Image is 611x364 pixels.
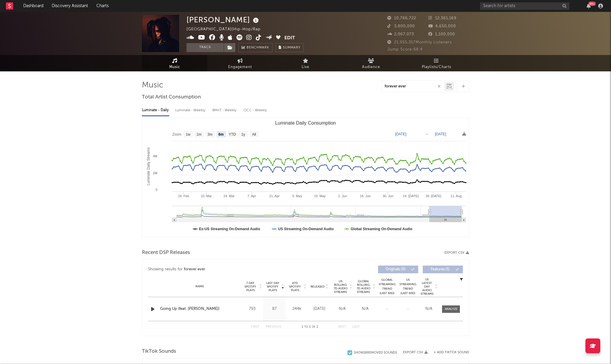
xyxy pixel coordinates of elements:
[355,306,375,312] div: N/A
[251,325,260,329] button: First
[404,55,469,71] a: Playlists/Charts
[387,24,415,28] span: 3,800,000
[266,325,281,329] button: Previous
[425,194,441,198] text: 28. [DATE]
[427,268,454,271] span: Features ( 1 )
[332,280,349,294] span: US Rolling 7D Audio Streams
[199,227,260,231] text: Ex-US Streaming On-Demand Audio
[444,251,469,255] button: Export CSV
[160,284,239,289] div: Name
[480,2,569,10] input: Search for artists
[265,306,284,312] div: 87
[169,64,180,71] span: Music
[153,171,157,175] text: 2M
[207,55,273,71] a: Engagement
[309,306,329,312] div: [DATE]
[212,105,238,115] div: BMAT - Weekly
[242,306,262,312] div: 793
[187,26,267,33] div: [GEOGRAPHIC_DATA] | Hip-Hop/Rap
[403,351,428,354] button: Export CSV
[172,132,181,136] text: Zoom
[399,278,417,296] div: US Streaming Trend (Last 60D)
[228,64,252,71] span: Engagement
[186,132,191,136] text: 1w
[269,194,280,198] text: 21. Apr
[314,194,326,198] text: 19. May
[153,154,157,158] text: 4M
[351,227,413,231] text: Global Streaming On-Demand Audio
[247,194,256,198] text: 7. Apr
[378,278,396,296] div: Global Streaming Trend (Last 60D)
[148,266,305,273] div: Showing results for
[425,132,428,136] text: →
[420,306,438,312] div: N/A
[387,32,414,36] span: 2,067,073
[244,105,267,115] div: OCC - Weekly
[428,351,469,354] button: + Add TikTok Sound
[362,64,380,71] span: Audience
[338,55,404,71] a: Audience
[142,249,190,256] span: Recent DSP Releases
[142,118,469,237] svg: Luminate Daily Consumption
[284,34,295,42] button: Edit
[201,194,212,198] text: 10. Mar
[146,148,151,185] text: Luminate Daily Streams
[588,1,596,6] div: 99 +
[273,55,338,71] a: Live
[187,15,260,25] div: [PERSON_NAME]
[275,43,304,52] button: Summary
[428,24,456,28] span: 4,650,000
[428,16,457,20] span: 12,361,169
[278,227,334,231] text: US Streaming On-Demand Audio
[354,351,397,355] div: Show 18 Removed Sounds
[156,188,157,192] text: 0
[338,325,346,329] button: Next
[311,285,325,288] span: Released
[178,194,189,198] text: 24. Feb
[435,132,446,136] text: [DATE]
[238,43,272,52] a: Benchmark
[360,194,371,198] text: 16. Jun
[142,55,207,71] a: Music
[208,132,213,136] text: 3m
[292,194,302,198] text: 5. May
[229,132,236,136] text: YTD
[304,326,308,328] span: to
[352,325,360,329] button: Last
[332,306,352,312] div: N/A
[142,94,201,101] span: Total Artist Consumption
[252,132,256,136] text: All
[338,194,347,198] text: 2. Jun
[184,266,205,273] div: forever ever
[451,194,462,198] text: 11. Aug
[422,64,451,71] span: Playlists/Charts
[403,194,419,198] text: 14. [DATE]
[587,4,591,8] button: 99+
[420,278,434,296] span: US Latest Day Audio Streams
[218,132,223,136] text: 6m
[312,326,315,328] span: of
[241,132,245,136] text: 1y
[382,84,444,89] input: Search by song name or URL
[387,40,452,44] span: 21,955,357 Monthly Listeners
[434,351,469,354] button: + Add TikTok Sound
[387,16,416,20] span: 10,786,722
[423,266,463,273] button: Features(1)
[242,281,258,292] span: 7 Day Spotify Plays
[287,306,306,312] div: 244k
[287,281,303,292] span: ATD Spotify Plays
[283,46,300,49] span: Summary
[383,194,393,198] text: 30. Jun
[302,64,309,71] span: Live
[387,48,423,51] span: Jump Score: 68.4
[395,132,406,136] text: [DATE]
[187,43,224,52] button: Track
[293,324,326,331] div: 1 1 1
[275,120,336,125] text: Luminate Daily Consumption
[355,280,372,294] span: Global Rolling 7D Audio Streams
[265,281,281,292] span: Last Day Spotify Plays
[197,132,202,136] text: 1m
[247,44,269,51] span: Benchmark
[160,306,239,312] a: Going Up (feat. [PERSON_NAME])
